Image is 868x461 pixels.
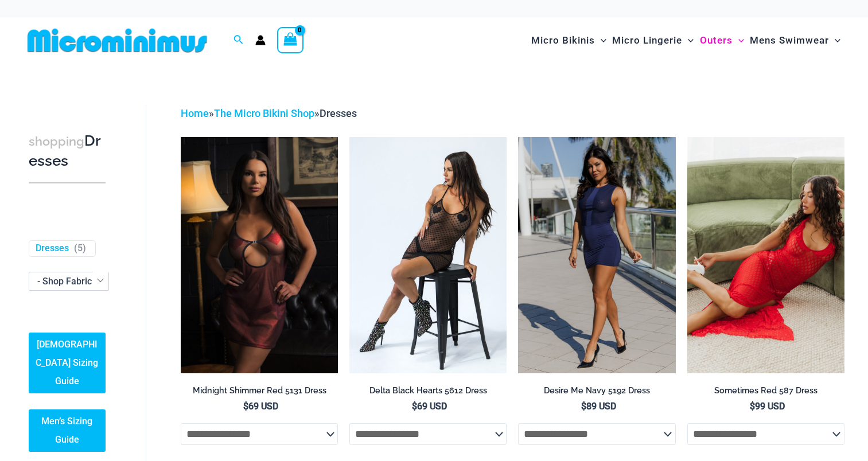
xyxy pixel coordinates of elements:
[77,243,83,253] span: 5
[181,385,338,400] a: Midnight Shimmer Red 5131 Dress
[612,26,682,55] span: Micro Lingerie
[349,137,507,373] img: Delta Black Hearts 5612 Dress 05
[750,401,785,412] bdi: 99 USD
[412,401,447,412] bdi: 69 USD
[181,137,338,373] a: Midnight Shimmer Red 5131 Dress 03v3Midnight Shimmer Red 5131 Dress 05Midnight Shimmer Red 5131 D...
[518,385,675,400] a: Desire Me Navy 5192 Dress
[733,26,744,55] span: Menu Toggle
[29,333,106,393] a: [DEMOGRAPHIC_DATA] Sizing Guide
[349,385,507,400] a: Delta Black Hearts 5612 Dress
[36,243,69,255] a: Dresses
[29,272,108,290] span: - Shop Fabric Type
[320,107,357,119] span: Dresses
[349,137,507,373] a: Delta Black Hearts 5612 Dress 05Delta Black Hearts 5612 Dress 04Delta Black Hearts 5612 Dress 04
[349,385,507,396] h2: Delta Black Hearts 5612 Dress
[29,131,106,171] h3: Dresses
[74,243,86,255] span: ( )
[687,385,844,400] a: Sometimes Red 587 Dress
[531,26,595,55] span: Micro Bikinis
[682,26,694,55] span: Menu Toggle
[243,401,248,412] span: $
[29,272,109,291] span: - Shop Fabric Type
[214,107,314,119] a: The Micro Bikini Shop
[687,137,844,373] a: Sometimes Red 587 Dress 10Sometimes Red 587 Dress 09Sometimes Red 587 Dress 09
[595,26,606,55] span: Menu Toggle
[700,26,733,55] span: Outers
[581,401,586,412] span: $
[518,137,675,373] img: Desire Me Navy 5192 Dress 11
[581,401,616,412] bdi: 89 USD
[181,385,338,396] h2: Midnight Shimmer Red 5131 Dress
[518,137,675,373] a: Desire Me Navy 5192 Dress 11Desire Me Navy 5192 Dress 09Desire Me Navy 5192 Dress 09
[750,26,829,55] span: Mens Swimwear
[181,137,338,373] img: Midnight Shimmer Red 5131 Dress 03v3
[233,33,244,48] a: Search icon link
[23,28,212,53] img: MM SHOP LOGO FLAT
[412,401,417,412] span: $
[37,276,114,287] span: - Shop Fabric Type
[29,134,84,149] span: shopping
[527,21,845,60] nav: Site Navigation
[255,35,266,45] a: Account icon link
[181,107,357,119] span: » »
[687,385,844,396] h2: Sometimes Red 587 Dress
[518,385,675,396] h2: Desire Me Navy 5192 Dress
[528,23,609,58] a: Micro BikinisMenu ToggleMenu Toggle
[609,23,696,58] a: Micro LingerieMenu ToggleMenu Toggle
[747,23,843,58] a: Mens SwimwearMenu ToggleMenu Toggle
[829,26,840,55] span: Menu Toggle
[181,107,209,119] a: Home
[750,401,755,412] span: $
[697,23,747,58] a: OutersMenu ToggleMenu Toggle
[243,401,278,412] bdi: 69 USD
[29,409,106,452] a: Men’s Sizing Guide
[687,137,844,373] img: Sometimes Red 587 Dress 10
[277,27,303,53] a: View Shopping Cart, empty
